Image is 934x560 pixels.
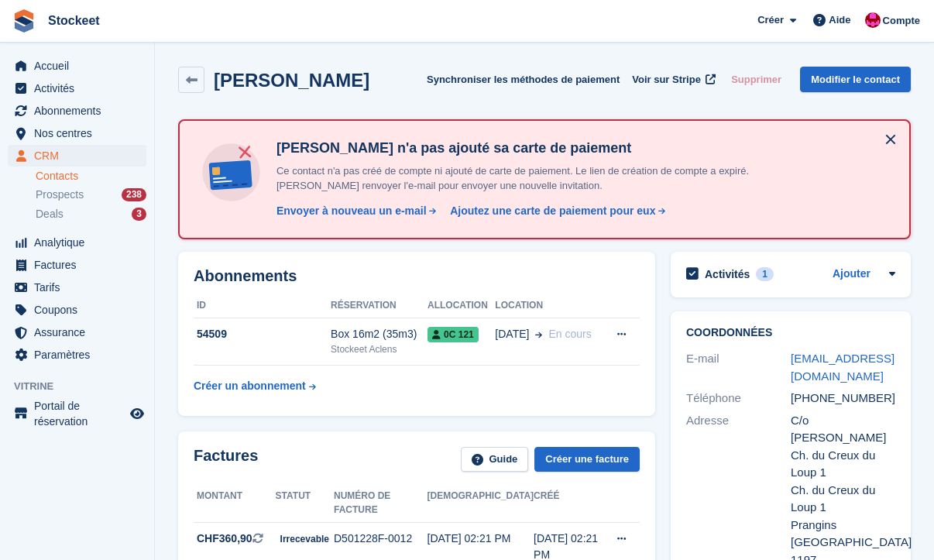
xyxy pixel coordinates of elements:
[34,254,127,276] span: Factures
[34,145,127,167] span: CRM
[427,67,620,92] button: Synchroniser les méthodes de paiement
[34,277,127,298] span: Tarifs
[534,484,607,523] th: Créé
[428,327,479,342] span: 0C 121
[8,77,146,99] a: menu
[334,484,428,523] th: Numéro de facture
[626,67,719,92] a: Voir sur Stripe
[197,531,252,547] span: CHF360,90
[276,531,334,547] span: Irrecevable
[36,187,146,203] a: Prospects 238
[194,372,316,400] a: Créer un abonnement
[428,294,495,318] th: Allocation
[34,398,127,429] span: Portail de réservation
[8,398,146,429] a: menu
[495,326,529,342] span: [DATE]
[444,203,667,219] a: Ajoutez une carte de paiement pour eux
[128,404,146,423] a: Boutique d'aperçu
[270,139,812,157] h4: [PERSON_NAME] n'a pas ajouté sa carte de paiement
[36,207,64,222] span: Deals
[757,12,784,28] span: Créer
[791,412,895,482] div: C/o [PERSON_NAME] Ch. du Creux du Loup 1
[12,9,36,33] img: stora-icon-8386f47178a22dfd0bd8f6a31ec36ba5ce8667c1dd55bd0f319d3a0aa187defe.svg
[534,447,640,472] a: Créer une facture
[122,188,146,201] div: 238
[34,321,127,343] span: Assurance
[34,55,127,77] span: Accueil
[132,208,146,221] div: 3
[632,72,701,88] span: Voir sur Stripe
[8,344,146,366] a: menu
[42,8,106,33] a: Stockeet
[34,232,127,253] span: Analytique
[36,169,146,184] a: Contacts
[194,294,331,318] th: ID
[36,206,146,222] a: Deals 3
[428,531,534,547] div: [DATE] 02:21 PM
[8,299,146,321] a: menu
[686,350,791,385] div: E-mail
[800,67,911,92] a: Modifier le contact
[331,294,428,318] th: Réservation
[686,327,895,339] h2: Coordonnées
[791,390,895,407] div: [PHONE_NUMBER]
[791,534,895,551] div: [GEOGRAPHIC_DATA]
[8,100,146,122] a: menu
[34,299,127,321] span: Coupons
[276,203,427,219] div: Envoyer à nouveau un e-mail
[194,447,258,472] h2: Factures
[450,203,655,219] div: Ajoutez une carte de paiement pour eux
[756,267,774,281] div: 1
[331,342,428,356] div: Stockeet Aclens
[194,484,276,523] th: Montant
[8,145,146,167] a: menu
[495,294,603,318] th: Location
[428,484,534,523] th: [DEMOGRAPHIC_DATA]
[8,55,146,77] a: menu
[833,266,870,283] a: Ajouter
[791,482,895,517] div: Ch. du Creux du Loup 1
[214,70,369,91] h2: [PERSON_NAME]
[8,254,146,276] a: menu
[36,187,84,202] span: Prospects
[686,390,791,407] div: Téléphone
[8,122,146,144] a: menu
[548,328,591,340] span: En cours
[34,100,127,122] span: Abonnements
[791,517,895,534] div: Prangins
[8,321,146,343] a: menu
[34,344,127,366] span: Paramètres
[270,163,812,194] p: Ce contact n'a pas créé de compte ni ajouté de carte de paiement. Le lien de création de compte a...
[883,13,920,29] span: Compte
[8,232,146,253] a: menu
[34,77,127,99] span: Activités
[829,12,850,28] span: Aide
[14,379,154,394] span: Vitrine
[331,326,428,342] div: Box 16m2 (35m3)
[725,67,788,92] button: Supprimer
[791,352,895,383] a: [EMAIL_ADDRESS][DOMAIN_NAME]
[194,267,640,285] h2: Abonnements
[276,484,334,523] th: Statut
[705,267,750,281] h2: Activités
[194,378,306,394] div: Créer un abonnement
[198,139,264,205] img: no-card-linked-e7822e413c904bf8b177c4d89f31251c4716f9871600ec3ca5bfc59e148c83f4.svg
[334,531,428,547] div: D501228F-0012
[194,326,331,342] div: 54509
[8,277,146,298] a: menu
[461,447,529,472] a: Guide
[34,122,127,144] span: Nos centres
[865,12,881,28] img: Valentin BURDET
